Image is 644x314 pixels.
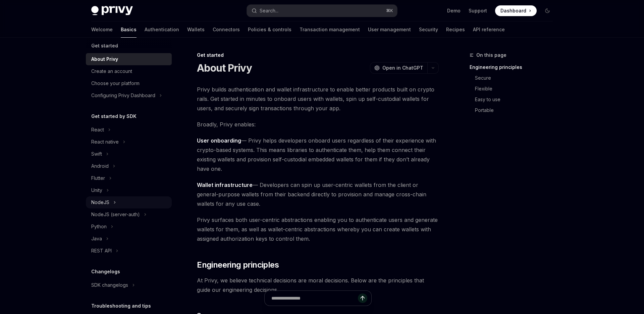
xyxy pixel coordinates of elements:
[470,105,558,116] a: Portable
[91,79,140,87] div: Choose your platform
[86,279,172,291] button: SDK changelogs
[247,5,397,17] button: Search...⌘K
[121,22,137,38] a: Basics
[86,124,172,136] button: React
[91,281,128,289] div: SDK changelogs
[91,112,137,120] h5: Get started by SDK
[86,196,172,208] button: NodeJS
[91,223,107,231] div: Python
[495,5,537,16] a: Dashboard
[197,62,252,74] h1: About Privy
[473,22,505,38] a: API reference
[91,67,132,75] div: Create an account
[86,233,172,245] button: Java
[86,65,172,77] a: Create an account
[248,22,291,38] a: Policies & controls
[86,89,172,102] button: Configuring Privy Dashboard
[86,148,172,160] button: Swift
[542,5,553,16] button: Toggle dark mode
[91,22,113,38] a: Welcome
[187,22,205,38] a: Wallets
[86,245,172,257] button: REST API
[197,85,439,113] span: Privy builds authentication and wallet infrastructure to enable better products built on crypto r...
[86,221,172,233] button: Python
[91,302,151,310] h5: Troubleshooting and tips
[197,137,241,144] strong: User onboarding
[470,73,558,83] a: Secure
[470,83,558,94] a: Flexible
[91,210,140,219] div: NodeJS (server-auth)
[300,22,360,38] a: Transaction management
[271,291,358,306] input: Ask a question...
[197,52,439,58] div: Get started
[197,120,439,129] span: Broadly, Privy enables:
[358,293,367,303] button: Send message
[86,184,172,196] button: Unity
[447,7,461,14] a: Demo
[382,65,423,71] span: Open in ChatGPT
[86,160,172,172] button: Android
[91,198,109,206] div: NodeJS
[419,22,438,38] a: Security
[446,22,465,38] a: Recipes
[197,260,279,270] span: Engineering principles
[91,150,102,158] div: Swift
[91,186,102,194] div: Unity
[500,7,526,14] span: Dashboard
[91,138,119,146] div: React native
[368,22,411,38] a: User management
[91,162,109,170] div: Android
[197,182,253,188] strong: Wallet infrastructure
[197,215,439,243] span: Privy surfaces both user-centric abstractions enabling you to authenticate users and generate wal...
[469,7,487,14] a: Support
[86,208,172,221] button: NodeJS (server-auth)
[91,91,155,100] div: Configuring Privy Dashboard
[91,174,105,182] div: Flutter
[86,53,172,65] a: About Privy
[91,126,104,134] div: React
[476,51,506,59] span: On this page
[91,55,118,63] div: About Privy
[91,235,102,243] div: Java
[197,136,439,173] span: — Privy helps developers onboard users regardless of their experience with crypto-based systems. ...
[197,180,439,208] span: — Developers can spin up user-centric wallets from the client or general-purpose wallets from the...
[91,6,133,15] img: dark logo
[91,247,112,255] div: REST API
[370,62,427,74] button: Open in ChatGPT
[386,8,393,13] span: ⌘ K
[86,172,172,184] button: Flutter
[470,62,558,73] a: Engineering principles
[260,7,278,15] div: Search...
[197,276,439,295] span: At Privy, we believe technical decisions are moral decisions. Below are the principles that guide...
[91,268,120,276] h5: Changelogs
[470,94,558,105] a: Easy to use
[145,22,179,38] a: Authentication
[86,136,172,148] button: React native
[86,77,172,89] a: Choose your platform
[213,22,240,38] a: Connectors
